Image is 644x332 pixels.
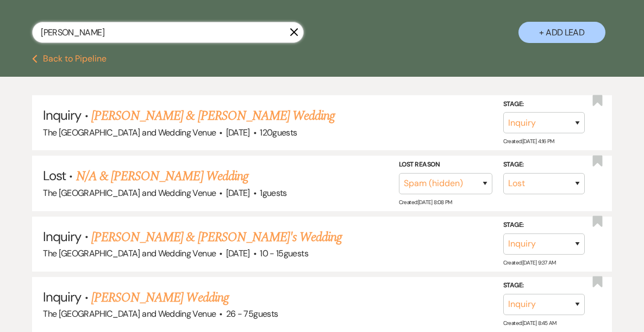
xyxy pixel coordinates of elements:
[91,288,229,308] a: [PERSON_NAME] Wedding
[226,248,250,259] span: [DATE]
[43,228,81,245] span: Inquiry
[43,288,81,305] span: Inquiry
[226,308,278,319] span: 26 - 75 guests
[43,187,216,199] span: The [GEOGRAPHIC_DATA] and Wedding Venue
[43,107,81,124] span: Inquiry
[43,248,216,259] span: The [GEOGRAPHIC_DATA] and Wedding Venue
[226,127,250,138] span: [DATE]
[43,308,216,319] span: The [GEOGRAPHIC_DATA] and Wedding Venue
[260,187,287,199] span: 1 guests
[503,259,556,266] span: Created: [DATE] 9:37 AM
[260,248,308,259] span: 10 - 15 guests
[503,219,585,231] label: Stage:
[260,127,297,138] span: 120 guests
[399,198,452,205] span: Created: [DATE] 8:08 PM
[503,319,557,327] span: Created: [DATE] 8:45 AM
[503,99,585,110] label: Stage:
[503,280,585,292] label: Stage:
[503,159,585,171] label: Stage:
[518,22,605,43] button: + Add Lead
[503,138,554,145] span: Created: [DATE] 4:16 PM
[91,228,342,247] a: [PERSON_NAME] & [PERSON_NAME]'s Wedding
[32,22,304,43] input: Search by name, event date, email address or phone number
[43,127,216,138] span: The [GEOGRAPHIC_DATA] and Wedding Venue
[91,106,335,126] a: [PERSON_NAME] & [PERSON_NAME] Wedding
[226,187,250,199] span: [DATE]
[76,167,248,186] a: N/A & [PERSON_NAME] Wedding
[399,159,492,171] label: Lost Reason
[32,54,107,63] button: Back to Pipeline
[43,167,66,184] span: Lost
